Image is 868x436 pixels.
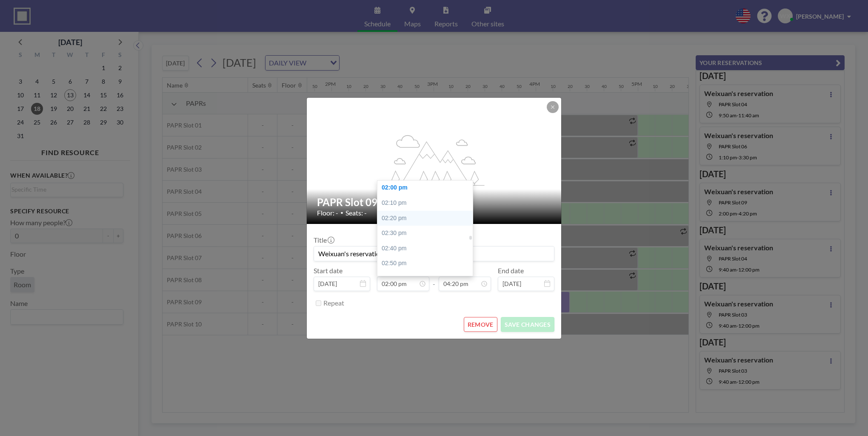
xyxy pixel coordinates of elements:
div: 02:10 pm [377,195,477,211]
div: 02:00 pm [377,180,477,195]
span: Floor: - [317,209,338,217]
label: Title [314,236,334,244]
g: flex-grow: 1.2; [384,134,485,185]
label: Repeat [323,299,344,307]
div: 02:30 pm [377,226,477,241]
div: 02:40 pm [377,241,477,256]
div: 02:50 pm [377,256,477,271]
span: • [340,210,343,216]
div: 03:00 pm [377,271,477,286]
button: SAVE CHANGES [501,317,554,332]
span: - [433,269,435,288]
button: REMOVE [464,317,497,332]
label: Start date [314,266,343,275]
label: End date [498,266,524,275]
h2: PAPR Slot 09 [317,196,552,209]
input: (No title) [314,246,554,261]
span: Seats: - [345,209,367,217]
div: 02:20 pm [377,211,477,226]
